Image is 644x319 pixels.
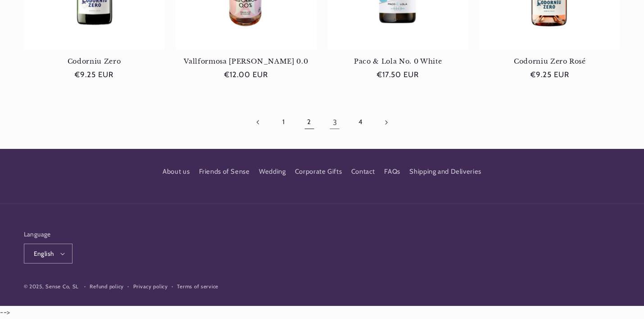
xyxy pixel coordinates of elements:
[479,57,620,65] a: Codorniu Zero Rosé
[177,283,218,290] font: Terms of service
[299,112,320,133] a: Page 2
[295,163,342,180] a: Corporate Gifts
[24,112,621,133] nav: Pagination
[24,57,165,65] a: Codorniu Zero
[409,167,481,176] font: Shipping and Deliveries
[90,282,124,291] a: Refund policy
[199,167,250,176] font: Friends of Sense
[384,163,400,180] a: FAQs
[90,283,124,290] font: Refund policy
[133,283,168,290] font: Privacy policy
[176,57,317,65] a: Vallformosa [PERSON_NAME] 0.0
[163,166,190,180] a: About us
[350,112,371,133] a: Page 4
[409,163,481,180] a: Shipping and Deliveries
[133,282,168,291] a: Privacy policy
[273,112,294,133] a: Page 1
[376,112,396,133] a: Next page
[177,282,218,291] a: Terms of service
[358,118,363,126] font: 4
[333,118,337,127] font: 3
[259,163,286,180] a: Wedding
[282,118,285,126] font: 1
[24,231,51,238] font: Language
[351,167,375,176] font: Contact
[24,283,79,290] font: © 2025, Sense Co, SL
[384,167,400,176] font: FAQs
[295,167,342,176] font: Corporate Gifts
[324,112,345,133] a: Page 3
[351,163,375,180] a: Contact
[248,112,268,133] a: Previous page
[199,163,250,180] a: Friends of Sense
[307,118,311,126] font: 2
[327,57,468,65] a: Paco & Lola No. 0 White
[163,167,190,176] font: About us
[259,167,286,176] font: Wedding
[34,250,54,257] font: English
[24,244,73,264] button: English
